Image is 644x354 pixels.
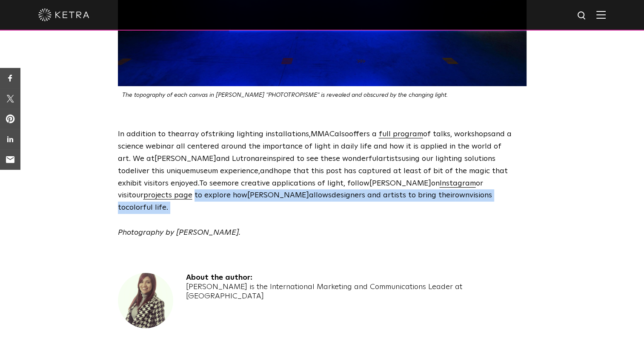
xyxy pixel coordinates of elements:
span: on [431,180,440,187]
span: [PERSON_NAME] [155,155,216,163]
span: , [258,167,260,175]
div: [PERSON_NAME] is the International Marketing and Communications Leader at [GEOGRAPHIC_DATA] [186,283,527,301]
img: search icon [577,11,587,21]
span: artists [378,155,401,163]
span: . [166,204,168,211]
span: array of [180,130,209,138]
span: inspired to see these wonderful [267,155,378,163]
span: experience [220,167,258,175]
a: full program [379,130,423,138]
span: and a science webinar all centered around the importance of light in daily life and how it is app... [118,130,512,163]
img: Maria Alvarado [118,273,173,328]
span: to explore how [195,191,247,199]
span: colorful life [126,204,166,211]
span: To see [199,180,221,187]
span: allows [309,191,332,199]
span: and Lutron [216,155,255,163]
span: this unique [152,167,190,175]
span: designers and artists to bring their [332,191,455,199]
span: at [146,155,155,163]
span: MMAC [311,130,335,138]
span: of talks, workshops [377,130,491,138]
span: [PERSON_NAME] [247,191,309,199]
span: striking lighting installations, [209,130,311,138]
span: re [260,155,267,163]
img: Hamburger%20Nav.svg [596,11,606,19]
span: njoyed. [175,180,199,187]
span: using our lighting solutions to [118,155,495,175]
img: ketra-logo-2019-white [38,8,89,21]
span: also [335,130,349,138]
a: projects page [143,191,192,199]
h4: About the author: [186,273,527,283]
span: offers a [349,130,377,138]
span: more creative applications of light [221,180,343,187]
span: a [255,155,260,163]
em: Photography by [PERSON_NAME]. [118,229,240,236]
span: our [132,191,143,199]
span: , follow [343,180,369,187]
span: hope that this post has captured at least of bit of the magic that exhibit visitors e [118,167,508,187]
span: museum [190,167,218,175]
span: [PERSON_NAME] [369,180,431,187]
span: deliver [126,167,149,175]
i: The topography of each canvas in [PERSON_NAME] "PHOTOTROPISME" is revealed and obscured by the ch... [122,92,448,98]
span: In addition to th [118,130,175,138]
span: e [175,130,180,138]
span: We [133,155,144,163]
span: own [455,191,469,199]
a: Instagram [440,180,476,187]
span: and [260,167,274,175]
